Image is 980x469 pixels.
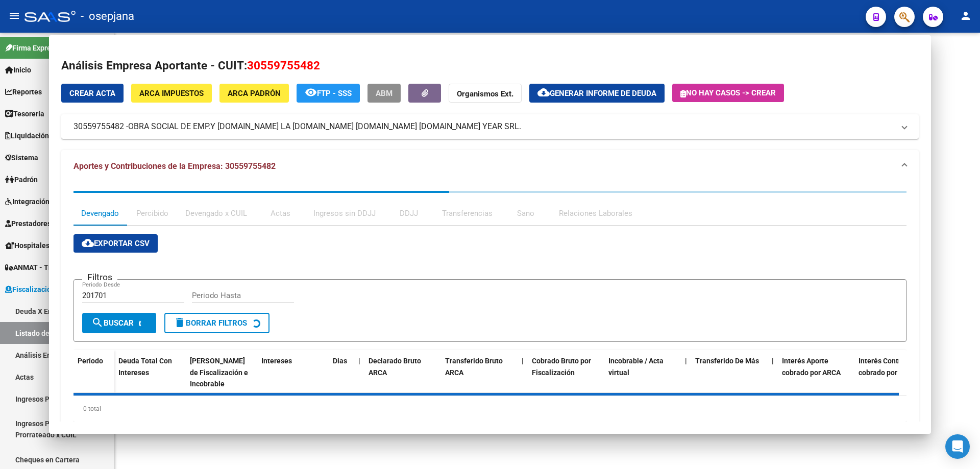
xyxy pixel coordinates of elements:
[5,130,94,141] span: Liquidación de Convenios
[559,208,632,219] div: Relaciones Laborales
[854,350,931,395] datatable-header-cell: Interés Contribución cobrado por ARCA
[91,316,104,329] mat-icon: search
[528,350,604,395] datatable-header-cell: Cobrado Bruto por Fiscalización
[136,208,168,219] div: Percibido
[82,271,117,283] h3: Filtros
[5,86,42,97] span: Reportes
[685,357,687,365] span: |
[522,357,524,365] span: |
[81,5,134,28] span: - osepjana
[772,357,774,365] span: |
[333,357,347,365] span: Dias
[82,239,150,248] span: Exportar CSV
[354,350,364,395] datatable-header-cell: |
[81,208,119,219] div: Devengado
[691,350,768,395] datatable-header-cell: Transferido De Más
[768,350,778,395] datatable-header-cell: |
[604,350,681,395] datatable-header-cell: Incobrable / Acta virtual
[5,240,79,251] span: Hospitales Públicos
[164,313,269,333] button: Borrar Filtros
[128,120,521,133] span: OBRA SOCIAL DE EMP.Y [DOMAIN_NAME] LA [DOMAIN_NAME] [DOMAIN_NAME] [DOMAIN_NAME] YEAR SRL.
[550,89,656,98] span: Generar informe de deuda
[228,89,281,98] span: ARCA Padrón
[369,357,421,377] span: Declarado Bruto ARCA
[257,350,329,395] datatable-header-cell: Intereses
[8,10,20,22] mat-icon: menu
[672,84,784,102] button: No hay casos -> Crear
[367,84,401,103] button: ABM
[400,208,418,219] div: DDJJ
[5,218,98,229] span: Prestadores / Proveedores
[376,89,393,98] span: ABM
[73,234,158,253] button: Exportar CSV
[313,208,376,219] div: Ingresos sin DDJJ
[69,89,115,98] span: Crear Acta
[61,114,919,139] mat-expansion-panel-header: 30559755482 -OBRA SOCIAL DE EMP.Y [DOMAIN_NAME] LA [DOMAIN_NAME] [DOMAIN_NAME] [DOMAIN_NAME] YEAR...
[517,208,534,219] div: Sano
[5,196,100,207] span: Integración (discapacidad)
[445,357,503,377] span: Transferido Bruto ARCA
[442,208,493,219] div: Transferencias
[305,86,317,98] mat-icon: remove_red_eye
[449,84,522,103] button: Organismos Ext.
[190,357,248,388] span: [PERSON_NAME] de Fiscalización e Incobrable
[695,357,759,365] span: Transferido De Más
[608,357,664,377] span: Incobrable / Acta virtual
[61,183,919,438] div: Aportes y Contribuciones de la Empresa: 30559755482
[118,357,172,377] span: Deuda Total Con Intereses
[364,350,441,395] datatable-header-cell: Declarado Bruto ARCA
[532,357,591,377] span: Cobrado Bruto por Fiscalización
[5,284,66,295] span: Fiscalización RG
[139,89,204,98] span: ARCA Impuestos
[131,84,212,103] button: ARCA Impuestos
[329,350,354,395] datatable-header-cell: Dias
[457,89,513,98] strong: Organismos Ext.
[82,313,156,333] button: Buscar
[5,42,58,54] span: Firma Express
[297,84,360,103] button: FTP - SSS
[537,86,550,98] mat-icon: cloud_download
[61,84,124,103] button: Crear Acta
[358,357,360,365] span: |
[78,357,103,365] span: Período
[73,350,114,393] datatable-header-cell: Período
[317,89,352,98] span: FTP - SSS
[778,350,854,395] datatable-header-cell: Interés Aporte cobrado por ARCA
[61,150,919,183] mat-expansion-panel-header: Aportes y Contribuciones de la Empresa: 30559755482
[681,350,691,395] datatable-header-cell: |
[5,174,38,185] span: Padrón
[859,357,925,377] span: Interés Contribución cobrado por ARCA
[945,434,970,459] div: Open Intercom Messenger
[5,152,38,163] span: Sistema
[782,357,841,377] span: Interés Aporte cobrado por ARCA
[186,350,257,395] datatable-header-cell: Deuda Bruta Neto de Fiscalización e Incobrable
[960,10,972,22] mat-icon: person
[114,350,186,395] datatable-header-cell: Deuda Total Con Intereses
[5,108,44,119] span: Tesorería
[5,262,85,273] span: ANMAT - Trazabilidad
[174,316,186,329] mat-icon: delete
[82,237,94,249] mat-icon: cloud_download
[247,59,320,72] span: 30559755482
[518,350,528,395] datatable-header-cell: |
[5,64,31,76] span: Inicio
[271,208,290,219] div: Actas
[73,161,276,171] span: Aportes y Contribuciones de la Empresa: 30559755482
[529,84,665,103] button: Generar informe de deuda
[219,84,289,103] button: ARCA Padrón
[261,357,292,365] span: Intereses
[61,57,919,75] h2: Análisis Empresa Aportante - CUIT:
[73,396,906,422] div: 0 total
[680,88,776,97] span: No hay casos -> Crear
[91,318,134,328] span: Buscar
[174,318,247,328] span: Borrar Filtros
[185,208,247,219] div: Devengado x CUIL
[441,350,518,395] datatable-header-cell: Transferido Bruto ARCA
[73,120,894,133] mat-panel-title: 30559755482 -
